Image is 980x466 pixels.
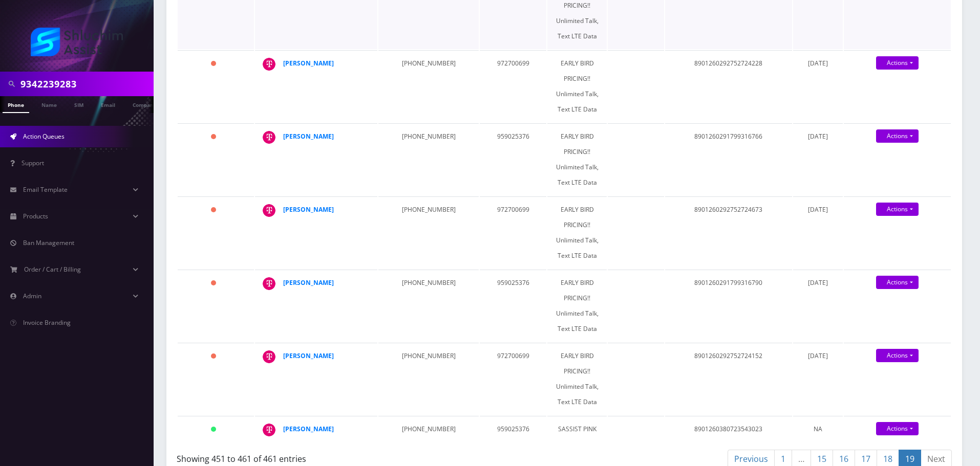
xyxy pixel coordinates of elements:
a: [PERSON_NAME] [283,425,334,433]
td: 959025376 [480,270,546,342]
td: EARLY BIRD PRICING!! Unlimited Talk, Text LTE Data [547,196,607,269]
td: 959025376 [480,123,546,195]
a: Company [127,96,162,112]
td: 8901260292752724228 [665,50,792,122]
span: Ban Management [23,238,74,247]
a: Name [36,96,62,112]
span: Email Template [23,185,68,194]
span: [DATE] [808,205,828,214]
td: EARLY BIRD PRICING!! Unlimited Talk, Text LTE Data [547,270,607,342]
span: Products [23,212,48,220]
a: Actions [876,422,919,435]
td: 8901260291799316766 [665,123,792,195]
span: [DATE] [808,351,828,360]
td: [PHONE_NUMBER] [378,196,479,269]
a: Phone [3,96,29,113]
td: [PHONE_NUMBER] [378,416,479,445]
td: EARLY BIRD PRICING!! Unlimited Talk, Text LTE Data [547,343,607,415]
td: 8901260291799316790 [665,270,792,342]
a: Actions [876,129,919,143]
a: Email [96,96,120,112]
img: Shluchim Assist [31,28,123,56]
span: Action Queues [23,132,65,141]
a: [PERSON_NAME] [283,278,334,287]
a: SIM [69,96,89,112]
td: [PHONE_NUMBER] [378,270,479,342]
span: Order / Cart / Billing [24,265,81,274]
a: [PERSON_NAME] [283,351,334,360]
td: [PHONE_NUMBER] [378,123,479,195]
td: 8901260380723543023 [665,416,792,445]
span: Support [22,159,44,167]
td: [PHONE_NUMBER] [378,343,479,415]
td: EARLY BIRD PRICING!! Unlimited Talk, Text LTE Data [547,50,607,122]
span: [DATE] [808,132,828,141]
td: 959025376 [480,416,546,445]
td: EARLY BIRD PRICING!! Unlimited Talk, Text LTE Data [547,123,607,195]
a: Actions [876,349,919,362]
span: Admin [23,292,41,300]
td: SASSIST PINK [547,416,607,445]
td: 972700699 [480,196,546,269]
span: NA [814,425,822,433]
a: Actions [876,203,919,216]
a: [PERSON_NAME] [283,59,334,68]
td: 8901260292752724673 [665,196,792,269]
td: 8901260292752724152 [665,343,792,415]
td: 972700699 [480,343,546,415]
input: Search in Company [20,74,151,94]
td: 972700699 [480,50,546,122]
span: [DATE] [808,278,828,287]
a: Actions [876,56,919,70]
div: Showing 451 to 461 of 461 entries [177,449,557,465]
span: [DATE] [808,59,828,68]
span: Invoice Branding [23,318,71,327]
td: [PHONE_NUMBER] [378,50,479,122]
a: [PERSON_NAME] [283,205,334,214]
a: Actions [876,276,919,289]
a: [PERSON_NAME] [283,132,334,141]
